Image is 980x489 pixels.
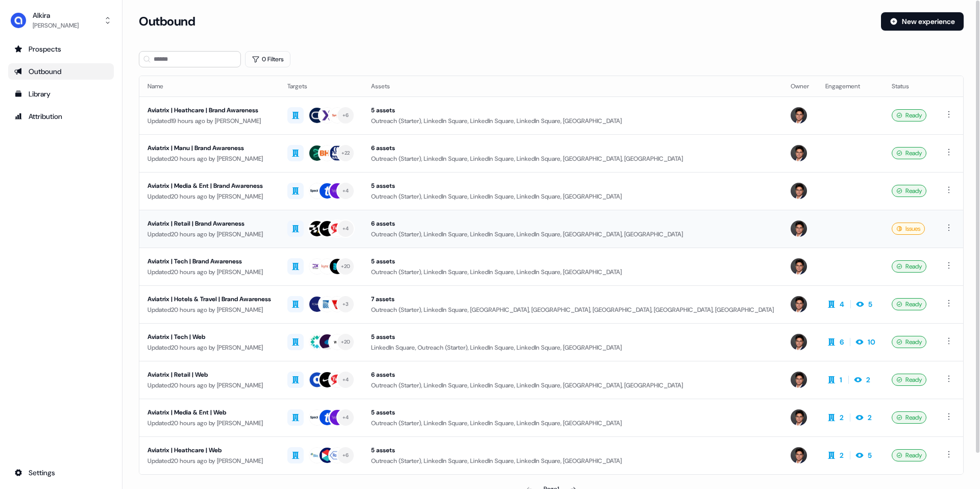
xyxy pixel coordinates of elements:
[892,185,926,197] div: Ready
[148,332,271,342] div: Aviatrix | Tech | Web
[791,334,807,350] img: Hugh
[371,343,774,353] div: LinkedIn Square, Outreach (Starter), LinkedIn Square, LinkedIn Square, [GEOGRAPHIC_DATA]
[791,258,807,275] img: Hugh
[148,154,271,164] div: Updated 20 hours ago by [PERSON_NAME]
[840,450,844,460] div: 2
[371,305,774,315] div: Outreach (Starter), LinkedIn Square, [GEOGRAPHIC_DATA], [GEOGRAPHIC_DATA], [GEOGRAPHIC_DATA], [GE...
[341,149,350,158] div: + 22
[371,191,774,202] div: Outreach (Starter), LinkedIn Square, LinkedIn Square, LinkedIn Square, [GEOGRAPHIC_DATA]
[14,66,108,77] div: Outbound
[791,372,807,388] img: Hugh
[371,229,774,239] div: Outreach (Starter), LinkedIn Square, LinkedIn Square, LinkedIn Square, [GEOGRAPHIC_DATA], [GEOGRA...
[892,411,926,424] div: Ready
[342,111,349,120] div: + 6
[371,418,774,428] div: Outreach (Starter), LinkedIn Square, LinkedIn Square, LinkedIn Square, [GEOGRAPHIC_DATA]
[342,224,349,233] div: + 4
[148,229,271,239] div: Updated 20 hours ago by [PERSON_NAME]
[148,380,271,390] div: Updated 20 hours ago by [PERSON_NAME]
[892,374,926,386] div: Ready
[342,413,349,422] div: + 4
[371,105,774,115] div: 5 assets
[782,76,817,96] th: Owner
[791,145,807,161] img: Hugh
[245,51,290,67] button: 0 Filters
[148,343,271,353] div: Updated 20 hours ago by [PERSON_NAME]
[342,186,349,195] div: + 4
[14,89,108,99] div: Library
[371,116,774,126] div: Outreach (Starter), LinkedIn Square, LinkedIn Square, LinkedIn Square, [GEOGRAPHIC_DATA]
[342,300,349,309] div: + 3
[791,296,807,312] img: Hugh
[892,109,926,121] div: Ready
[791,409,807,426] img: Hugh
[371,267,774,277] div: Outreach (Starter), LinkedIn Square, LinkedIn Square, LinkedIn Square, [GEOGRAPHIC_DATA]
[148,267,271,277] div: Updated 20 hours ago by [PERSON_NAME]
[791,183,807,199] img: Hugh
[148,116,271,126] div: Updated 19 hours ago by [PERSON_NAME]
[371,407,774,418] div: 5 assets
[341,262,351,271] div: + 20
[139,14,195,29] h3: Outbound
[14,44,108,54] div: Prospects
[33,10,79,20] div: Alkira
[148,370,271,380] div: Aviatrix | Retail | Web
[8,41,114,57] a: Go to prospects
[363,76,782,96] th: Assets
[868,450,872,460] div: 5
[892,147,926,159] div: Ready
[8,108,114,125] a: Go to attribution
[791,107,807,124] img: Hugh
[279,76,363,96] th: Targets
[371,218,774,229] div: 6 assets
[8,8,114,33] button: Alkira[PERSON_NAME]
[148,445,271,455] div: Aviatrix | Heathcare | Web
[14,111,108,121] div: Attribution
[8,464,114,481] a: Go to integrations
[892,223,925,235] div: Issues
[148,305,271,315] div: Updated 20 hours ago by [PERSON_NAME]
[148,256,271,266] div: Aviatrix | Tech | Brand Awareness
[148,181,271,191] div: Aviatrix | Media & Ent | Brand Awareness
[8,63,114,80] a: Go to outbound experience
[371,154,774,164] div: Outreach (Starter), LinkedIn Square, LinkedIn Square, LinkedIn Square, [GEOGRAPHIC_DATA], [GEOGRA...
[341,337,351,347] div: + 20
[791,221,807,237] img: Hugh
[14,468,108,478] div: Settings
[371,143,774,153] div: 6 assets
[148,105,271,115] div: Aviatrix | Heathcare | Brand Awareness
[148,191,271,202] div: Updated 20 hours ago by [PERSON_NAME]
[371,456,774,466] div: Outreach (Starter), LinkedIn Square, LinkedIn Square, LinkedIn Square, [GEOGRAPHIC_DATA]
[148,143,271,153] div: Aviatrix | Manu | Brand Awareness
[371,181,774,191] div: 5 assets
[148,294,271,304] div: Aviatrix | Hotels & Travel | Brand Awareness
[881,12,964,31] button: New experience
[371,380,774,390] div: Outreach (Starter), LinkedIn Square, LinkedIn Square, LinkedIn Square, [GEOGRAPHIC_DATA], [GEOGRA...
[148,407,271,418] div: Aviatrix | Media & Ent | Web
[868,412,872,423] div: 2
[342,451,349,460] div: + 6
[817,76,884,96] th: Engagement
[892,449,926,461] div: Ready
[868,337,875,347] div: 10
[840,375,842,385] div: 1
[840,337,844,347] div: 6
[371,294,774,304] div: 7 assets
[371,256,774,266] div: 5 assets
[868,299,872,309] div: 5
[8,86,114,102] a: Go to templates
[371,370,774,380] div: 6 assets
[139,76,279,96] th: Name
[791,447,807,463] img: Hugh
[840,299,844,309] div: 4
[371,445,774,455] div: 5 assets
[342,375,349,384] div: + 4
[840,412,844,423] div: 2
[148,418,271,428] div: Updated 20 hours ago by [PERSON_NAME]
[371,332,774,342] div: 5 assets
[866,375,870,385] div: 2
[884,76,935,96] th: Status
[148,218,271,229] div: Aviatrix | Retail | Brand Awareness
[33,20,79,31] div: [PERSON_NAME]
[148,456,271,466] div: Updated 20 hours ago by [PERSON_NAME]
